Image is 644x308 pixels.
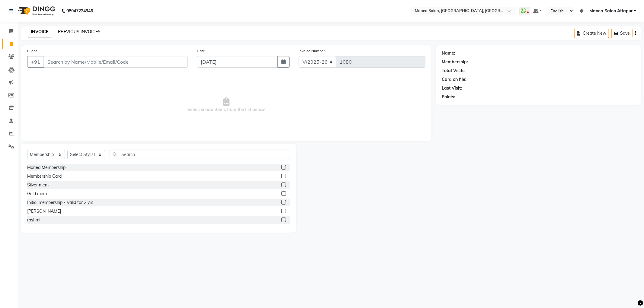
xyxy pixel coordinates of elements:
div: Silver mem [27,182,49,188]
div: Name: [442,50,456,56]
button: +91 [27,56,44,68]
label: Date [197,48,205,54]
div: Membership: [442,59,468,65]
span: Manea Salon Attapur [589,8,633,14]
a: INVOICE [28,27,51,37]
div: Membership Card [27,173,62,179]
button: Create New [574,29,609,38]
div: Card on file: [442,76,467,83]
div: rashmi [27,217,40,223]
a: PREVIOUS INVOICES [58,29,101,34]
label: Client [27,48,37,54]
div: [PERSON_NAME] [27,208,61,214]
div: Gold mem [27,191,47,197]
b: 08047224946 [66,2,93,19]
input: Search [110,150,290,159]
input: Search by Name/Mobile/Email/Code [43,56,188,68]
div: Initial membership - Valid for 2 yrs [27,199,93,206]
img: logo [15,2,57,19]
span: Select & add items from the list below [27,75,425,135]
label: Invoice Number [299,48,325,54]
button: Save [611,29,633,38]
div: Total Visits: [442,68,466,74]
div: Manea Membership [27,164,66,171]
div: Last Visit: [442,85,462,91]
div: Points: [442,94,456,100]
